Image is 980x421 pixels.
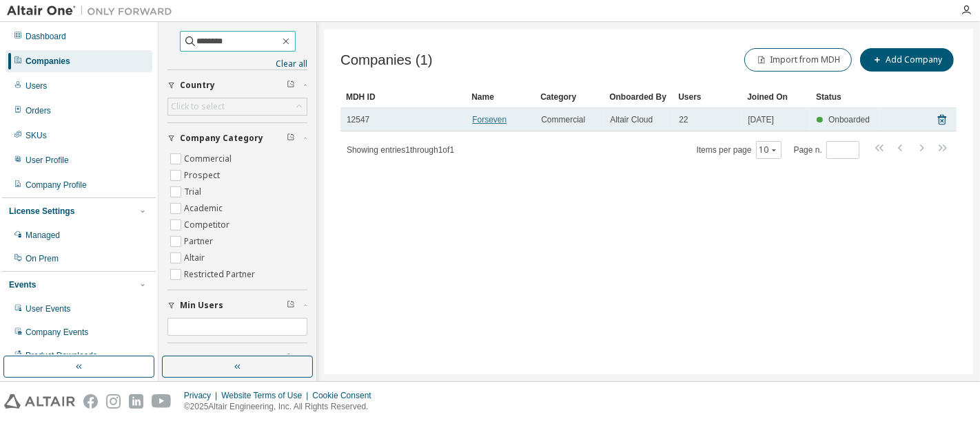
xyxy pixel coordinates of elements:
div: Category [540,86,598,108]
span: Commercial [541,114,585,125]
div: Company Profile [25,180,87,191]
label: Academic [184,200,225,217]
div: User Profile [25,155,69,166]
div: MDH ID [346,86,460,108]
button: Company Category [167,123,307,153]
div: Status [816,86,874,108]
label: Altair [184,250,207,266]
span: Showing entries 1 through 1 of 1 [347,145,454,155]
label: Restricted Partner [184,266,258,283]
span: Companies (1) [340,52,433,68]
span: Country [180,80,215,91]
div: License Settings [9,206,74,217]
img: altair_logo.svg [4,394,75,409]
button: 10 [759,144,778,155]
div: Events [9,279,36,290]
div: User Events [25,303,70,314]
button: Add Company [860,48,954,72]
span: Company Category [180,133,263,144]
img: instagram.svg [106,394,121,409]
span: Page n. [794,141,859,159]
img: linkedin.svg [129,394,143,409]
img: Altair One [7,4,179,18]
div: Click to select [168,98,307,115]
button: Import from MDH [744,48,852,72]
div: Joined On [747,86,805,108]
span: Altair Cloud [610,114,653,125]
div: Companies [25,56,70,67]
span: Items per page [697,141,782,159]
label: Commercial [184,151,234,167]
div: Name [471,86,529,108]
p: © 2025 Altair Engineering, Inc. All Rights Reserved. [184,401,380,413]
span: 12547 [347,114,369,125]
div: Users [25,80,47,91]
a: Clear all [167,58,307,69]
button: Country [167,70,307,100]
div: Privacy [184,390,221,401]
span: Clear filter [287,300,295,311]
div: Orders [25,105,51,116]
label: Competitor [184,217,232,233]
div: Click to select [171,101,225,112]
label: Partner [184,233,216,250]
div: Company Events [25,327,88,338]
span: Min Users [180,300,223,311]
div: On Prem [25,253,59,264]
img: facebook.svg [83,394,98,409]
div: Users [678,86,736,108]
span: Clear filter [287,80,295,91]
span: 22 [679,114,688,125]
img: youtube.svg [152,394,172,409]
span: Onboarded [828,115,870,125]
a: Forseven [472,115,507,125]
span: Max Users [180,353,225,364]
label: Prospect [184,167,223,184]
button: Min Users [167,290,307,321]
button: Max Users [167,343,307,374]
div: Cookie Consent [312,390,379,401]
div: Dashboard [25,31,66,42]
label: Trial [184,184,204,200]
div: Website Terms of Use [221,390,312,401]
span: Clear filter [287,133,295,144]
div: Managed [25,230,60,241]
div: Onboarded By [609,86,667,108]
span: [DATE] [748,114,774,125]
div: Product Downloads [25,350,97,361]
div: SKUs [25,130,47,141]
span: Clear filter [287,353,295,364]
